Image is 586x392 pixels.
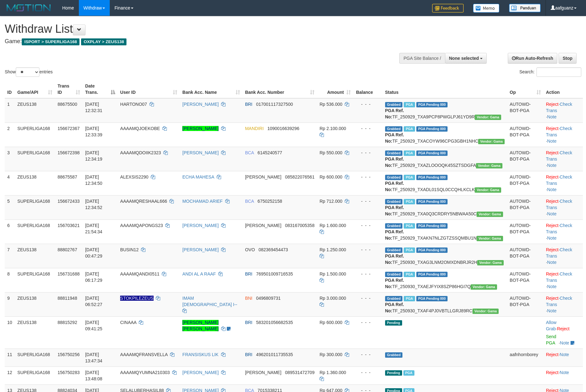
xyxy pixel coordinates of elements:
img: Button%20Memo.svg [473,4,500,13]
td: · [543,316,583,349]
span: Vendor URL: https://trx31.1velocity.biz [475,115,501,120]
a: Note [547,139,557,144]
a: Send PGA [546,334,556,345]
span: Rp 2.100.000 [319,126,346,131]
span: [DATE] 21:54:34 [85,223,103,234]
span: [DATE] 09:41:25 [85,320,103,331]
span: AAAAMQDOIIK2323 [120,150,161,155]
div: - - - [356,150,380,156]
td: AUTOWD-BOT-PGA [507,268,543,292]
td: · · [543,292,583,316]
span: Copy 082369454473 to clipboard [259,247,288,252]
td: TF_250930_TXAEJFYIX8SZP86HGI7Q [383,268,507,292]
span: PGA Pending [416,175,448,180]
td: · · [543,147,583,171]
label: Search: [519,67,581,77]
a: Reject [546,223,559,228]
td: TF_250929_TXA0Q3CRDRY5NBWAA50C [383,195,507,219]
th: Bank Acc. Number: activate to sort column ascending [243,80,317,98]
span: MANDIRI [245,126,264,131]
span: Vendor URL: https://trx31.1velocity.biz [477,260,504,265]
td: TF_250929_TXA9PCP8PWGLPJ61YD9R [383,98,507,123]
td: · · [543,219,583,244]
td: · · [543,98,583,123]
a: [PERSON_NAME] [182,370,219,375]
span: Rp 1.250.000 [319,247,346,252]
th: Game/API: activate to sort column ascending [15,80,55,98]
span: Grabbed [385,199,403,204]
span: PGA Pending [416,247,448,253]
span: BNI [245,296,252,301]
td: · · [543,244,583,268]
td: 11 [5,349,15,366]
td: SUPERLIGA168 [15,219,55,244]
div: PGA Site Balance / [399,53,445,64]
a: Note [547,308,557,313]
span: Marked by aafpengsreynich [404,175,415,180]
span: BRI [245,320,252,325]
th: Action [543,80,583,98]
td: SUPERLIGA168 [15,195,55,219]
td: 9 [5,292,15,316]
a: Note [547,163,557,168]
a: [PERSON_NAME] [182,223,219,228]
a: Allow Grab [546,320,556,331]
td: TF_250929_TXADL01SQL0CCQHLKCLK [383,171,507,195]
a: Reject [546,126,559,131]
td: · [543,349,583,366]
span: Copy 6145240577 to clipboard [258,150,282,155]
span: [PERSON_NAME] [245,370,281,375]
span: Vendor URL: https://trx31.1velocity.biz [477,212,503,217]
b: PGA Ref. No: [385,229,404,241]
a: Check Trans [546,223,572,234]
label: Show entries [5,67,53,77]
a: FRANSISKUS LIK [182,352,218,357]
a: Reject [546,296,559,301]
td: 1 [5,98,15,123]
span: [DATE] 12:32:31 [85,102,103,113]
span: [DATE] 06:52:27 [85,296,103,307]
span: Copy 583201056682535 to clipboard [256,320,293,325]
span: HARTONO07 [120,102,147,107]
span: Grabbed [385,151,403,156]
a: Check Trans [546,199,572,210]
span: Pending [385,370,402,376]
b: PGA Ref. No: [385,156,404,168]
a: [PERSON_NAME] [182,102,219,107]
td: 3 [5,147,15,171]
a: [PERSON_NAME] [182,150,219,155]
span: Marked by aafchhiseyha [404,223,415,229]
a: Note [547,114,557,119]
span: 156750256 [57,352,79,357]
span: Nama rekening ada tanda titik/strip, harap diedit [120,296,154,301]
div: - - - [356,125,380,132]
th: Date Trans.: activate to sort column descending [83,80,118,98]
div: - - - [356,174,380,180]
button: None selected [445,53,487,64]
span: 156703621 [57,223,79,228]
a: Check Trans [546,296,572,307]
span: Copy 083167005358 to clipboard [285,223,314,228]
a: Check Trans [546,126,572,137]
td: AUTOWD-BOT-PGA [507,171,543,195]
span: [DATE] 12:34:19 [85,150,103,162]
span: Rp 3.000.000 [319,296,346,301]
a: Reject [546,102,559,107]
td: ZEUS138 [15,98,55,123]
span: Grabbed [385,247,403,253]
span: Rp 1.600.000 [319,223,346,228]
div: - - - [356,319,380,326]
span: [DATE] 12:34:52 [85,199,103,210]
span: Marked by aafsreyleap [404,296,415,301]
td: AUTOWD-BOT-PGA [507,292,543,316]
a: Note [560,370,569,375]
span: None selected [449,56,479,61]
td: 12 [5,366,15,384]
td: ZEUS138 [15,171,55,195]
span: OXPLAY > ZEUS138 [81,38,126,45]
span: BRI [245,102,252,107]
span: AAAAMQYUMNA210303 [120,370,170,375]
a: ECHA MAHESA [182,174,214,179]
b: PGA Ref. No: [385,205,404,216]
span: Grabbed [385,272,403,277]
